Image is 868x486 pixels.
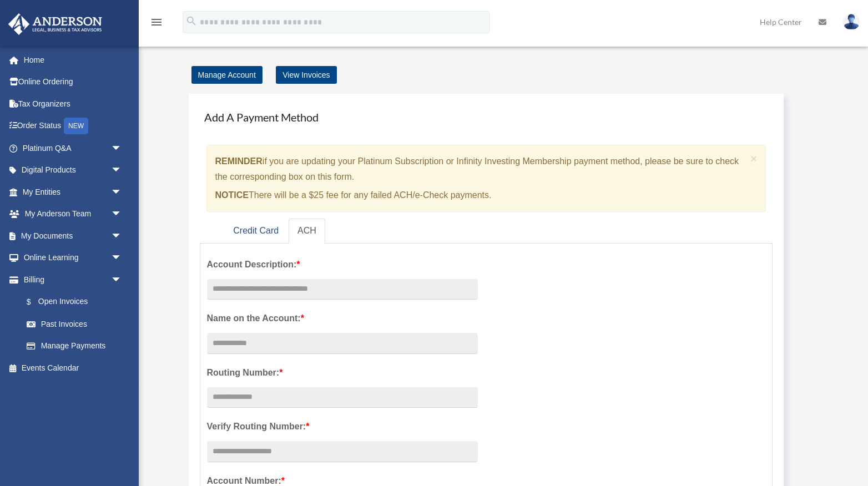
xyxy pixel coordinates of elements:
p: There will be a $25 fee for any failed ACH/e-Check payments. [215,188,746,203]
a: Online Ordering [8,71,139,93]
a: Tax Organizers [8,93,139,115]
span: $ [33,295,38,309]
label: Routing Number: [207,365,478,381]
a: menu [150,19,163,29]
a: Past Invoices [16,313,139,335]
a: Credit Card [224,219,287,244]
label: Name on the Account: [207,311,478,326]
span: arrow_drop_down [111,159,133,182]
img: User Pic [843,14,860,30]
i: menu [150,16,163,29]
a: View Invoices [276,66,336,84]
a: $Open Invoices [16,291,139,313]
a: Manage Account [191,66,263,84]
label: Verify Routing Number: [207,419,478,434]
span: arrow_drop_down [111,181,133,204]
a: My Entitiesarrow_drop_down [8,181,139,203]
a: Manage Payments [16,335,133,357]
a: My Documentsarrow_drop_down [8,225,139,247]
a: ACH [289,219,325,244]
span: arrow_drop_down [111,225,133,247]
strong: NOTICE [215,190,249,200]
a: Billingarrow_drop_down [8,269,139,291]
a: Home [8,49,139,71]
span: arrow_drop_down [111,269,133,291]
a: Order StatusNEW [8,115,139,138]
a: Digital Productsarrow_drop_down [8,159,139,181]
div: NEW [64,118,88,134]
label: Account Description: [207,257,478,272]
a: Events Calendar [8,357,139,379]
i: search [185,15,198,27]
strong: REMINDER [215,156,263,166]
span: × [750,152,758,165]
a: Online Learningarrow_drop_down [8,247,139,269]
a: My Anderson Teamarrow_drop_down [8,203,139,225]
span: arrow_drop_down [111,247,133,270]
button: Close [750,153,758,164]
a: Platinum Q&Aarrow_drop_down [8,137,139,159]
div: if you are updating your Platinum Subscription or Infinity Investing Membership payment method, p... [206,145,766,212]
span: arrow_drop_down [111,203,133,226]
h4: Add A Payment Method [200,105,773,129]
img: Anderson Advisors Platinum Portal [5,13,105,35]
span: arrow_drop_down [111,137,133,160]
